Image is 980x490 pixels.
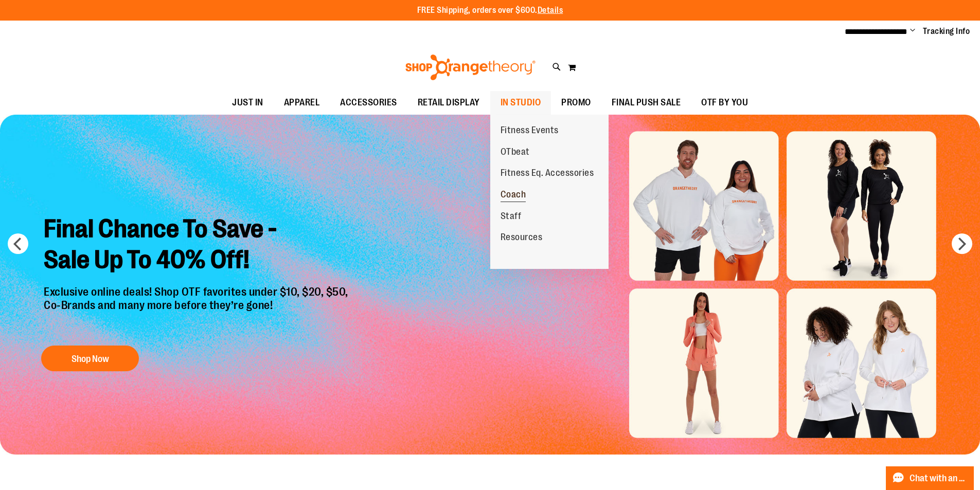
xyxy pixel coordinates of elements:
[274,91,330,115] a: APPAREL
[330,91,407,115] a: ACCESSORIES
[232,91,263,114] span: JUST IN
[691,91,758,115] a: OTF BY YOU
[490,115,609,269] ul: IN STUDIO
[222,91,274,115] a: JUST IN
[490,120,569,141] a: Fitness Events
[551,91,601,115] a: PROMO
[284,91,320,114] span: APPAREL
[501,211,522,224] span: Staff
[910,474,968,483] span: Chat with an Expert
[601,91,691,115] a: FINAL PUSH SALE
[417,5,563,16] p: FREE Shipping, orders over $600.
[407,91,490,115] a: RETAIL DISPLAY
[36,206,359,285] h2: Final Chance To Save - Sale Up To 40% Off!
[501,232,543,245] span: Resources
[501,91,541,114] span: IN STUDIO
[886,466,974,490] button: Chat with an Expert
[923,26,970,37] a: Tracking Info
[538,6,563,15] a: Details
[8,233,28,254] button: prev
[490,162,604,184] a: Fitness Eq. Accessories
[490,141,540,163] a: OTbeat
[404,55,537,80] img: Shop Orangetheory
[36,206,359,377] a: Final Chance To Save -Sale Up To 40% Off! Exclusive online deals! Shop OTF favorites under $10, $...
[490,227,553,248] a: Resources
[501,189,526,202] span: Coach
[501,125,559,138] span: Fitness Events
[41,346,139,371] button: Shop Now
[701,91,748,114] span: OTF BY YOU
[490,206,532,227] a: Staff
[418,91,480,114] span: RETAIL DISPLAY
[501,147,530,159] span: OTbeat
[36,285,359,336] p: Exclusive online deals! Shop OTF favorites under $10, $20, $50, Co-Brands and many more before th...
[910,26,915,37] button: Account menu
[340,91,397,114] span: ACCESSORIES
[952,233,972,254] button: next
[501,168,594,180] span: Fitness Eq. Accessories
[561,91,591,114] span: PROMO
[490,91,551,115] a: IN STUDIO
[490,184,537,206] a: Coach
[612,91,681,114] span: FINAL PUSH SALE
